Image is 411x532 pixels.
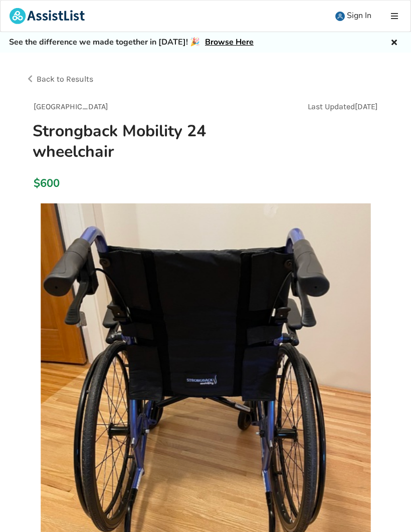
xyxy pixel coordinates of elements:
[25,121,272,162] h1: Strongback Mobility 24 wheelchair
[205,37,254,48] a: Browse Here
[355,102,378,111] span: [DATE]
[335,12,345,21] img: user icon
[34,176,40,190] div: $600
[34,102,108,111] span: [GEOGRAPHIC_DATA]
[347,10,371,21] span: Sign In
[10,8,85,24] img: assistlist-logo
[308,102,355,111] span: Last Updated
[9,37,254,48] h5: See the difference we made together in [DATE]! 🎉
[37,74,93,84] span: Back to Results
[326,1,380,32] a: user icon Sign In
